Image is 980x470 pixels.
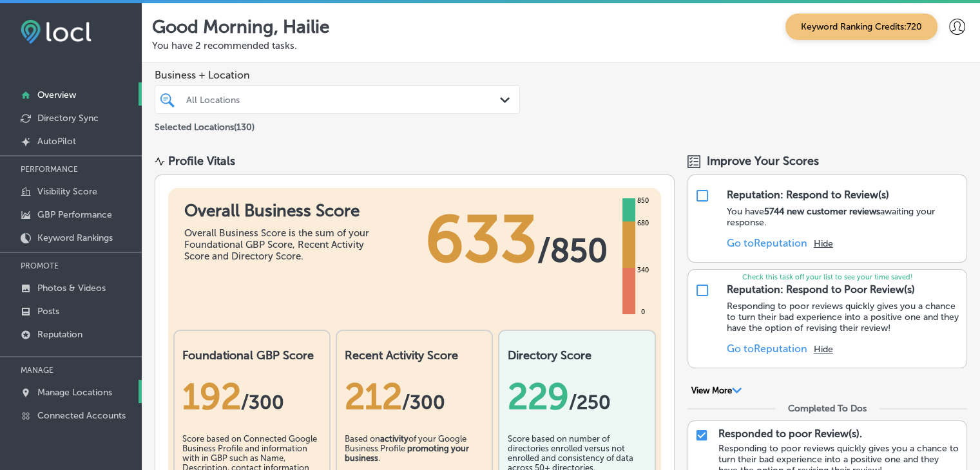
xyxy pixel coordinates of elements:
[764,206,880,217] strong: 5744 new customer reviews
[727,237,807,249] a: Go toReputation
[727,206,960,228] p: You have awaiting your response.
[814,344,833,355] button: Hide
[380,434,408,444] b: activity
[727,301,960,334] p: Responding to poor reviews quickly gives you a chance to turn their bad experience into a positiv...
[37,89,76,100] p: Overview
[568,391,610,414] span: /250
[21,21,31,31] img: logo_orange.svg
[402,391,445,414] span: /300
[688,273,966,281] p: Check this task off your list to see your time saved!
[687,385,746,397] button: View More
[635,196,651,206] div: 850
[155,117,255,133] p: Selected Locations ( 130 )
[37,387,112,398] p: Manage Locations
[727,343,807,355] a: Go toReputation
[182,348,322,362] h2: Foundational GBP Score
[37,329,82,340] p: Reputation
[168,154,235,168] div: Profile Vitals
[152,16,330,37] p: Good Morning, Hailie
[128,75,139,85] img: tab_keywords_by_traffic_grey.svg
[37,186,97,197] p: Visibility Score
[184,201,378,221] h1: Overall Business Score
[34,33,142,44] div: Domain: [DOMAIN_NAME]
[21,20,91,44] img: fda3e92497d09a02dc62c9cd864e3231.png
[345,375,484,418] div: 212
[425,201,537,278] span: 633
[37,209,112,220] p: GBP Performance
[785,14,937,40] span: Keyword Ranking Credits: 720
[35,75,45,85] img: tab_domain_overview_orange.svg
[788,403,867,414] div: Completed To Dos
[49,76,115,84] div: Domain Overview
[537,231,608,270] span: / 850
[37,232,113,243] p: Keyword Rankings
[36,21,63,31] div: v 4.0.25
[507,375,646,418] div: 229
[37,136,76,147] p: AutoPilot
[635,218,651,229] div: 680
[152,40,970,52] p: You have 2 recommended tasks.
[814,238,833,249] button: Hide
[37,410,126,421] p: Connected Accounts
[718,428,862,440] p: Responded to poor Review(s).
[186,94,501,105] div: All Locations
[142,76,217,84] div: Keywords by Traffic
[184,227,378,262] div: Overall Business Score is the sum of your Foundational GBP Score, Recent Activity Score and Direc...
[727,189,889,201] div: Reputation: Respond to Review(s)
[241,391,284,414] span: / 300
[37,113,99,124] p: Directory Sync
[345,348,484,362] h2: Recent Activity Score
[37,283,106,294] p: Photos & Videos
[155,69,520,81] span: Business + Location
[21,33,31,44] img: website_grey.svg
[507,348,646,362] h2: Directory Score
[345,444,469,463] b: promoting your business
[635,265,651,276] div: 340
[707,154,819,168] span: Improve Your Scores
[182,375,322,418] div: 192
[727,283,915,296] div: Reputation: Respond to Poor Review(s)
[639,307,648,317] div: 0
[37,306,59,317] p: Posts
